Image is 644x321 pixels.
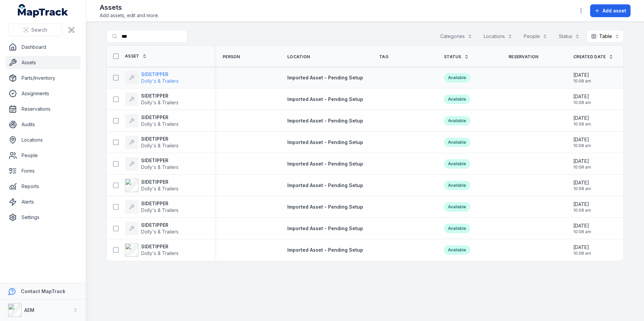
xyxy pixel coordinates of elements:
[287,96,363,103] a: Imported Asset - Pending Setup
[573,179,591,191] time: 20/08/2025, 10:08:45 am
[379,54,388,60] span: Tag
[573,136,591,143] span: [DATE]
[5,164,80,178] a: Forms
[287,204,363,210] span: Imported Asset - Pending Setup
[287,225,363,232] a: Imported Asset - Pending Setup
[5,195,80,209] a: Alerts
[573,208,591,213] span: 10:08 am
[573,93,591,100] span: [DATE]
[287,118,363,123] span: Imported Asset - Pending Setup
[573,121,591,127] span: 10:08 am
[125,179,179,192] a: SIDETIPPERDolly's & Trailers
[573,229,591,235] span: 10:08 am
[573,143,591,148] span: 10:08 am
[141,93,179,99] strong: SIDETIPPER
[5,71,80,85] a: Parts/Inventory
[287,54,310,60] span: Location
[573,115,591,121] span: [DATE]
[141,100,179,105] span: Dolly's & Trailers
[573,222,591,229] span: [DATE]
[125,114,179,128] a: SIDETIPPERDolly's & Trailers
[141,71,179,78] strong: SIDETIPPER
[287,117,363,124] a: Imported Asset - Pending Setup
[5,118,80,131] a: Audits
[573,186,591,191] span: 10:08 am
[573,165,591,170] span: 10:08 am
[573,201,591,208] span: [DATE]
[519,30,552,43] button: People
[573,54,606,60] span: Created Date
[287,96,363,102] span: Imported Asset - Pending Setup
[24,307,34,313] strong: AEM
[141,250,179,256] span: Dolly's & Trailers
[554,30,584,43] button: Status
[100,3,159,12] h2: Assets
[125,71,179,84] a: SIDETIPPERDolly's & Trailers
[141,186,179,191] span: Dolly's & Trailers
[287,182,363,189] a: Imported Asset - Pending Setup
[573,115,591,127] time: 20/08/2025, 10:08:45 am
[573,201,591,213] time: 20/08/2025, 10:08:45 am
[573,72,591,78] span: [DATE]
[141,136,179,142] strong: SIDETIPPER
[125,222,179,235] a: SIDETIPPERDolly's & Trailers
[141,121,179,127] span: Dolly's & Trailers
[573,179,591,186] span: [DATE]
[603,7,626,14] span: Add asset
[5,211,80,224] a: Settings
[125,136,179,149] a: SIDETIPPERDolly's & Trailers
[287,160,363,167] a: Imported Asset - Pending Setup
[573,93,591,105] time: 20/08/2025, 10:08:45 am
[223,54,240,60] span: Person
[573,158,591,170] time: 20/08/2025, 10:08:45 am
[573,78,591,84] span: 10:08 am
[573,244,591,256] time: 20/08/2025, 10:08:45 am
[573,136,591,148] time: 20/08/2025, 10:08:45 am
[141,243,179,250] strong: SIDETIPPER
[125,93,179,106] a: SIDETIPPERDolly's & Trailers
[125,200,179,214] a: SIDETIPPERDolly's & Trailers
[8,24,62,36] button: Search
[18,4,68,17] a: MapTrack
[125,53,147,59] a: Asset
[479,30,517,43] button: Locations
[587,30,624,43] button: Table
[444,54,469,60] a: Status
[287,182,363,188] span: Imported Asset - Pending Setup
[125,53,139,59] span: Asset
[444,245,470,255] div: Available
[444,159,470,169] div: Available
[287,225,363,231] span: Imported Asset - Pending Setup
[21,288,65,294] strong: Contact MapTrack
[5,133,80,147] a: Locations
[444,116,470,126] div: Available
[141,179,179,185] strong: SIDETIPPER
[141,229,179,235] span: Dolly's & Trailers
[141,222,179,228] strong: SIDETIPPER
[287,74,363,81] a: Imported Asset - Pending Setup
[444,224,470,233] div: Available
[287,161,363,167] span: Imported Asset - Pending Setup
[287,75,363,80] span: Imported Asset - Pending Setup
[444,181,470,190] div: Available
[444,202,470,212] div: Available
[573,244,591,251] span: [DATE]
[444,73,470,82] div: Available
[287,247,363,253] a: Imported Asset - Pending Setup
[31,27,47,33] span: Search
[287,247,363,253] span: Imported Asset - Pending Setup
[573,100,591,105] span: 10:08 am
[100,12,159,19] span: Add assets, edit and more.
[287,204,363,210] a: Imported Asset - Pending Setup
[5,40,80,54] a: Dashboard
[141,78,179,84] span: Dolly's & Trailers
[141,157,179,164] strong: SIDETIPPER
[141,164,179,170] span: Dolly's & Trailers
[509,54,538,60] span: Reservation
[287,139,363,146] a: Imported Asset - Pending Setup
[444,54,461,60] span: Status
[125,243,179,257] a: SIDETIPPERDolly's & Trailers
[5,180,80,193] a: Reports
[436,30,477,43] button: Categories
[573,158,591,165] span: [DATE]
